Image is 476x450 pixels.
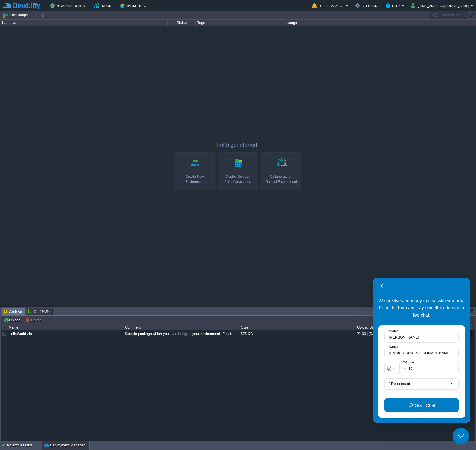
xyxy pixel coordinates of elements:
[8,324,123,330] div: Name
[2,2,40,9] img: CloudJiffy
[177,174,213,184] div: Create New Environment
[124,324,239,330] div: Comment
[28,308,50,315] span: Git / SVN
[175,141,301,149] p: Let's get started!
[25,317,43,322] button: Delete
[2,11,30,19] button: Env Groups
[4,317,22,322] button: Upload
[44,442,85,448] button: Deployment Manager
[175,152,215,190] a: Create New Environment
[240,324,355,330] div: Size
[1,20,167,26] div: Name
[196,20,285,26] div: Tags
[239,330,355,337] div: 575 KB
[220,174,256,184] div: Deploy Solution from Marketplace
[50,2,89,9] button: New Environment
[285,20,344,26] div: Usage
[120,2,150,9] button: Marketplace
[168,20,195,26] div: Status
[453,428,470,444] iframe: chat widget
[355,2,379,9] button: Settings
[411,2,470,9] button: [EMAIL_ADDRESS][DOMAIN_NAME]
[355,330,471,337] div: 22:00 | [DATE]
[9,332,32,336] a: HelloWorld.zip
[218,152,258,190] a: Deploy Solutionfrom Marketplace
[373,278,470,423] iframe: chat widget
[7,441,42,450] div: No active tasks
[312,2,345,9] button: Refill Balance
[4,308,22,315] span: Archive
[261,152,301,190] a: Collaborate onShared Environment
[386,2,402,9] button: Help
[94,2,115,9] button: Import
[263,174,299,184] div: Collaborate on Shared Environment
[123,330,239,337] div: Sample package which you can deploy to your environment. Feel free to delete and upload a package...
[356,324,471,330] div: Upload Date
[13,22,16,24] img: AMDAwAAAACH5BAEAAAAALAAAAAABAAEAAAICRAEAOw==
